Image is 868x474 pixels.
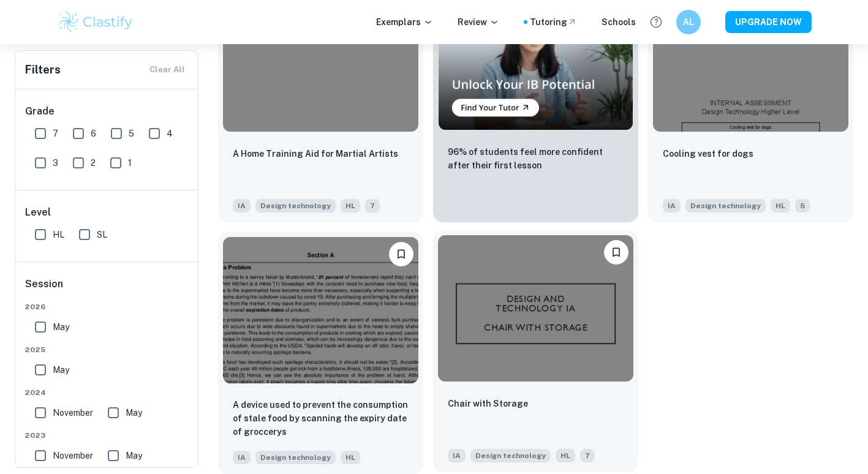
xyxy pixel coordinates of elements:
[25,430,189,441] span: 2023
[53,228,64,241] span: HL
[25,205,189,220] h6: Level
[53,320,69,334] span: May
[771,199,790,213] span: HL
[341,199,360,213] span: HL
[57,10,135,34] img: Clastify logo
[25,277,189,301] h6: Session
[25,104,189,119] h6: Grade
[646,12,666,32] button: Help and Feedback
[167,127,173,140] span: 4
[530,15,577,29] a: Tutoring
[376,15,433,29] p: Exemplars
[53,127,58,140] span: 7
[223,237,418,383] img: Design technology IA example thumbnail: A device used to prevent the consumption
[233,451,251,464] span: IA
[233,199,251,213] span: IA
[128,156,132,170] span: 1
[458,15,499,29] p: Review
[448,145,624,172] p: 96% of students feel more confident after their first lesson
[53,156,58,170] span: 3
[25,61,61,78] h6: Filters
[448,397,528,410] p: Chair with Storage
[255,199,336,213] span: Design technology
[91,156,96,170] span: 2
[795,199,810,213] span: 5
[233,147,398,160] p: A Home Training Aid for Martial Artists
[438,235,633,382] img: Design technology IA example thumbnail: Chair with Storage
[725,11,812,33] button: UPGRADE NOW
[365,199,380,213] span: 7
[341,451,360,464] span: HL
[556,449,575,462] span: HL
[470,449,551,462] span: Design technology
[218,232,423,474] a: BookmarkA device used to prevent the consumption of stale food by scanning the expiry date of gro...
[685,199,766,213] span: Design technology
[676,10,701,34] button: AL
[255,451,336,464] span: Design technology
[53,406,93,419] span: November
[91,127,96,140] span: 6
[25,344,189,355] span: 2025
[25,301,189,312] span: 2026
[681,15,695,29] h6: AL
[129,127,134,140] span: 5
[389,242,413,266] button: Bookmark
[580,449,595,462] span: 7
[97,228,107,241] span: SL
[663,147,753,160] p: Cooling vest for dogs
[126,406,142,419] span: May
[233,398,409,438] p: A device used to prevent the consumption of stale food by scanning the expiry date of groccerys
[126,449,142,462] span: May
[602,15,636,29] a: Schools
[433,232,638,474] a: BookmarkChair with StorageIADesign technologyHL7
[663,199,681,213] span: IA
[448,449,466,462] span: IA
[53,363,69,377] span: May
[25,387,189,398] span: 2024
[53,449,93,462] span: November
[604,240,628,265] button: Bookmark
